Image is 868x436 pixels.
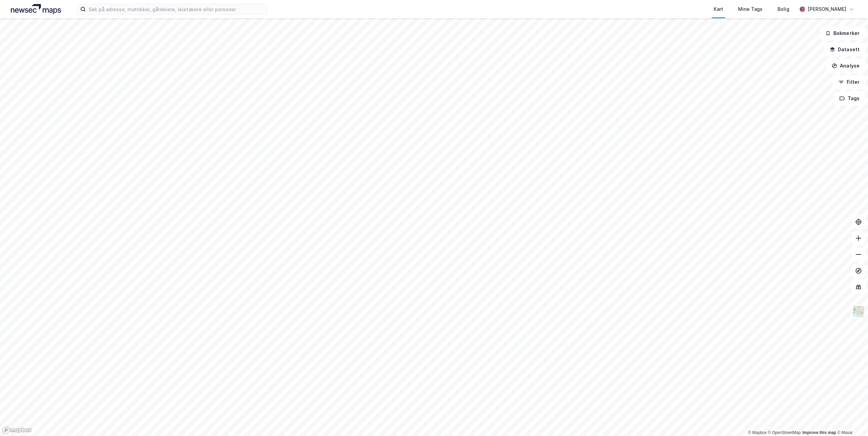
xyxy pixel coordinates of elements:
a: OpenStreetMap [768,430,801,435]
div: Kontrollprogram for chat [834,403,868,436]
button: Analyse [826,59,865,73]
button: Filter [833,75,865,89]
a: Mapbox homepage [2,426,32,434]
img: logo.a4113a55bc3d86da70a041830d287a7e.svg [11,4,61,14]
a: Mapbox [748,430,767,435]
a: Improve this map [803,430,836,435]
iframe: Chat Widget [834,403,868,436]
img: Z [852,305,865,318]
button: Tags [834,92,865,105]
div: Kart [714,5,723,13]
div: Mine Tags [738,5,763,13]
input: Søk på adresse, matrikkel, gårdeiere, leietakere eller personer [86,4,267,14]
button: Datasett [824,43,865,56]
div: [PERSON_NAME] [808,5,846,13]
button: Bokmerker [820,26,865,40]
div: Bolig [777,5,789,13]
